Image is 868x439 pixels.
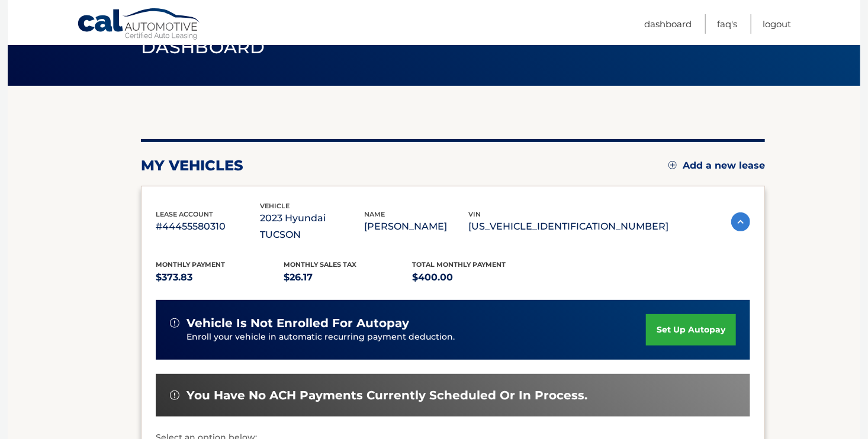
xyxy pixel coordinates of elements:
img: alert-white.svg [170,318,179,328]
p: [PERSON_NAME] [364,218,468,235]
a: Dashboard [644,14,692,34]
span: Dashboard [141,36,265,58]
h2: my vehicles [141,157,243,175]
img: add.svg [668,161,677,169]
a: FAQ's [717,14,737,34]
a: set up autopay [646,314,736,346]
span: vin [468,210,481,218]
span: Total Monthly Payment [412,260,506,269]
img: alert-white.svg [170,390,179,400]
span: vehicle [260,202,290,210]
p: [US_VEHICLE_IDENTIFICATION_NUMBER] [468,218,668,235]
a: Logout [763,14,791,34]
p: #44455580310 [156,218,260,235]
a: Cal Automotive [77,8,201,42]
p: $373.83 [156,269,284,286]
p: 2023 Hyundai TUCSON [260,210,364,243]
span: Monthly sales Tax [284,260,357,269]
p: Enroll your vehicle in automatic recurring payment deduction. [187,331,646,344]
span: vehicle is not enrolled for autopay [187,316,409,331]
a: Add a new lease [668,160,765,172]
span: name [364,210,385,218]
span: You have no ACH payments currently scheduled or in process. [187,388,587,403]
span: lease account [156,210,213,218]
span: Monthly Payment [156,260,225,269]
img: accordion-active.svg [731,212,750,231]
p: $26.17 [284,269,413,286]
p: $400.00 [412,269,541,286]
